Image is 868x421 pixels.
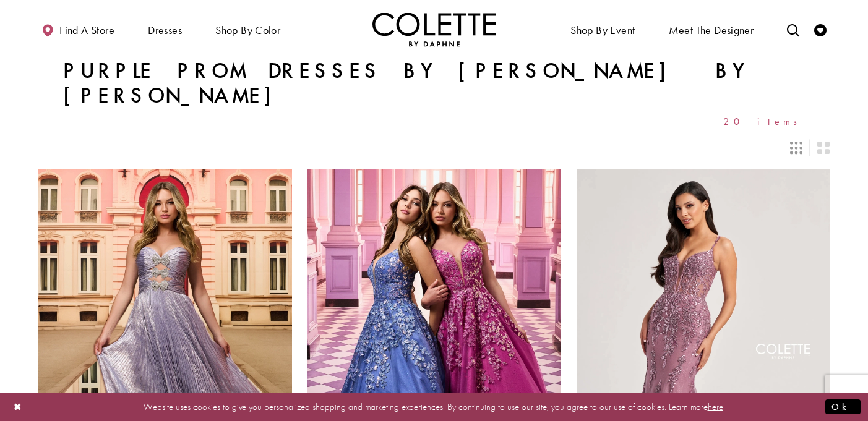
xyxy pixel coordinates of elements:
span: Shop by color [212,12,283,46]
span: Shop by color [215,24,280,36]
span: Find a store [59,24,114,36]
a: Meet the designer [666,12,757,46]
a: Check Wishlist [811,12,830,46]
span: 20 items [723,116,806,127]
span: Meet the designer [669,24,754,36]
button: Submit Dialog [825,399,861,414]
span: Shop By Event [567,12,638,46]
a: Visit Home Page [372,12,496,46]
a: Find a store [38,12,118,46]
span: Switch layout to 2 columns [817,142,830,154]
h1: Purple Prom Dresses by [PERSON_NAME] by [PERSON_NAME] [63,59,806,108]
p: Website uses cookies to give you personalized shopping and marketing experiences. By continuing t... [89,398,779,415]
span: Switch layout to 3 columns [790,142,802,154]
a: Toggle search [784,12,802,46]
button: Close Dialog [7,396,28,417]
img: Colette by Daphne [372,12,496,46]
span: Dresses [145,12,185,46]
span: Shop By Event [570,24,635,36]
a: here [708,400,723,412]
div: Layout Controls [31,134,838,161]
span: Dresses [148,24,182,36]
